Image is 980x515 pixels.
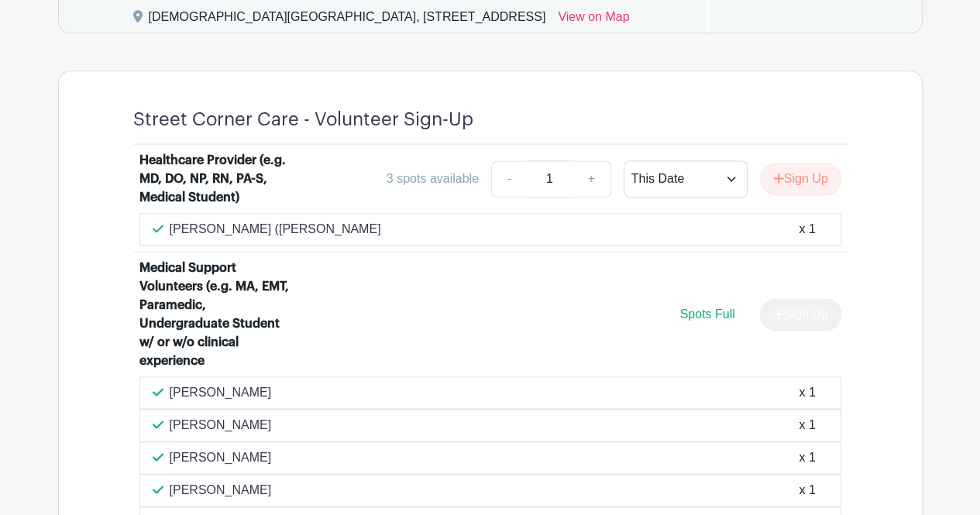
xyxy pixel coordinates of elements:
button: Sign Up [760,163,841,195]
a: + [572,160,610,197]
h4: Street Corner Care - Volunteer Sign-Up [133,108,473,131]
span: Spots Full [679,307,734,321]
p: [PERSON_NAME] [170,416,272,434]
a: View on Map [558,8,629,33]
p: [PERSON_NAME] [170,481,272,500]
div: x 1 [799,448,815,467]
div: x 1 [799,383,815,402]
div: 3 spots available [387,170,479,188]
div: x 1 [799,481,815,500]
p: [PERSON_NAME] ([PERSON_NAME] [170,220,381,239]
div: Medical Support Volunteers (e.g. MA, EMT, Paramedic, Undergraduate Student w/ or w/o clinical exp... [139,259,297,370]
div: [DEMOGRAPHIC_DATA][GEOGRAPHIC_DATA], [STREET_ADDRESS] [149,8,546,33]
p: [PERSON_NAME] [170,383,272,402]
div: x 1 [799,416,815,434]
a: - [491,160,527,197]
p: [PERSON_NAME] [170,448,272,467]
div: Healthcare Provider (e.g. MD, DO, NP, RN, PA-S, Medical Student) [139,151,297,207]
div: x 1 [799,220,815,239]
